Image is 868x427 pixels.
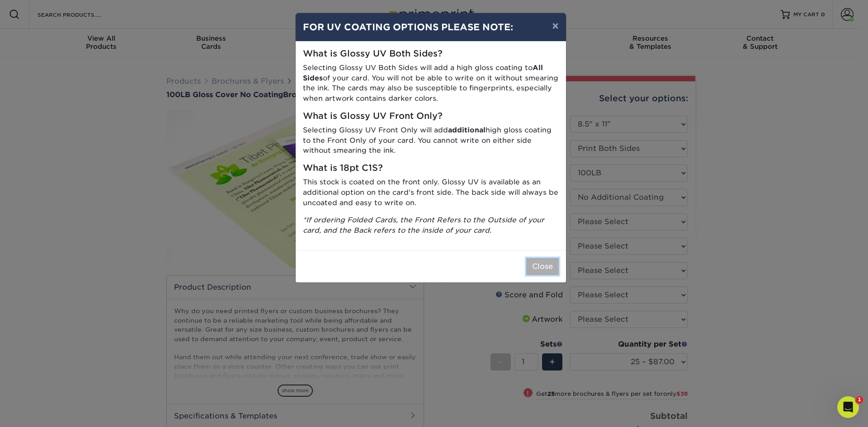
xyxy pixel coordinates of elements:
button: Close [526,258,559,275]
strong: additional [448,126,486,134]
p: This stock is coated on the front only. Glossy UV is available as an additional option on the car... [303,177,559,208]
h5: What is Glossy UV Both Sides? [303,49,559,59]
h5: What is Glossy UV Front Only? [303,111,559,122]
button: × [545,13,566,38]
i: *If ordering Folded Cards, the Front Refers to the Outside of your card, and the Back refers to t... [303,216,544,235]
strong: All Sides [303,63,543,82]
h5: What is 18pt C1S? [303,163,559,174]
h4: FOR UV COATING OPTIONS PLEASE NOTE: [303,20,559,34]
span: 1 [856,396,863,404]
p: Selecting Glossy UV Front Only will add high gloss coating to the Front Only of your card. You ca... [303,125,559,156]
p: Selecting Glossy UV Both Sides will add a high gloss coating to of your card. You will not be abl... [303,63,559,104]
iframe: Intercom live chat [837,396,859,418]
